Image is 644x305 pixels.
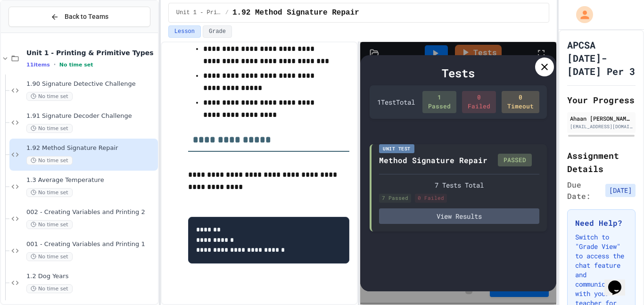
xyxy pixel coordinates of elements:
[26,272,156,280] span: 1.2 Dog Years
[377,97,415,107] div: 1 Test Total
[26,208,156,216] span: 002 - Creating Variables and Printing 2
[168,25,201,38] button: Lesson
[26,144,156,152] span: 1.92 Method Signature Repair
[26,49,156,57] span: Unit 1 - Printing & Primitive Types
[379,194,411,203] div: 7 Passed
[26,80,156,88] span: 1.90 Signature Detective Challenge
[8,7,150,27] button: Back to Teams
[26,252,73,261] span: No time set
[379,208,539,224] button: View Results
[203,25,232,38] button: Grade
[26,92,73,101] span: No time set
[54,61,56,68] span: •
[59,62,93,68] span: No time set
[570,123,633,130] div: [EMAIL_ADDRESS][DOMAIN_NAME]
[379,180,539,190] div: 7 Tests Total
[26,220,73,229] span: No time set
[225,9,229,16] span: /
[26,124,73,133] span: No time set
[26,284,73,293] span: No time set
[379,144,414,153] div: Unit Test
[605,184,636,197] span: [DATE]
[370,65,547,82] div: Tests
[26,188,73,197] span: No time set
[462,91,496,113] div: 0 Failed
[26,62,50,68] span: 11 items
[415,194,447,203] div: 0 Failed
[26,112,156,120] span: 1.91 Signature Decoder Challenge
[26,156,73,165] span: No time set
[502,91,539,113] div: 0 Timeout
[422,91,456,113] div: 1 Passed
[26,176,156,184] span: 1.3 Average Temperature
[498,154,532,167] div: PASSED
[65,12,108,22] span: Back to Teams
[567,149,636,175] h2: Assignment Details
[379,155,487,166] div: Method Signature Repair
[566,4,595,25] div: My Account
[575,217,627,229] h3: Need Help?
[604,267,635,296] iframe: chat widget
[26,240,156,248] span: 001 - Creating Variables and Printing 1
[567,38,636,78] h1: APCSA [DATE]-[DATE] Per 3
[232,7,359,18] span: 1.92 Method Signature Repair
[567,179,602,202] span: Due Date:
[570,114,633,123] div: Ahaan [PERSON_NAME]
[567,93,636,107] h2: Your Progress
[176,9,222,16] span: Unit 1 - Printing & Primitive Types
